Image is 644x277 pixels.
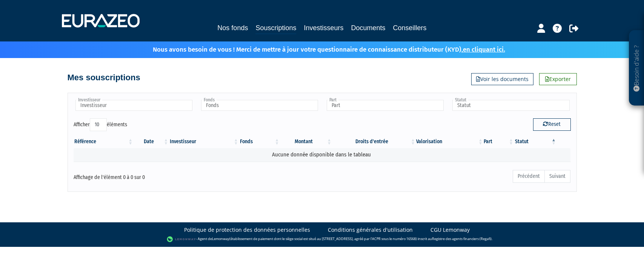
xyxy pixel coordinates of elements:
[217,23,248,33] a: Nos fonds
[430,226,470,234] a: CGU Lemonway
[280,135,333,148] th: Montant: activer pour trier la colonne par ordre croissant
[74,169,274,181] div: Affichage de l'élément 0 à 0 sur 0
[533,118,571,130] button: Reset
[212,236,229,241] a: Lemonway
[332,135,416,148] th: Droits d'entrée: activer pour trier la colonne par ordre croissant
[393,23,427,33] a: Conseillers
[134,135,169,148] th: Date: activer pour trier la colonne par ordre croissant
[8,236,636,243] div: - Agent de (établissement de paiement dont le siège social est situé au [STREET_ADDRESS], agréé p...
[328,226,413,234] a: Conditions générales d'utilisation
[632,34,641,102] p: Besoin d'aide ?
[169,135,239,148] th: Investisseur: activer pour trier la colonne par ordre croissant
[68,73,140,82] h4: Mes souscriptions
[463,46,505,54] a: en cliquant ici.
[255,23,296,34] a: Souscriptions
[416,135,484,148] th: Valorisation: activer pour trier la colonne par ordre croissant
[471,73,533,85] a: Voir les documents
[514,135,557,148] th: Statut : activer pour trier la colonne par ordre d&eacute;croissant
[74,118,127,131] label: Afficher éléments
[304,23,343,33] a: Investisseurs
[484,135,514,148] th: Part: activer pour trier la colonne par ordre croissant
[184,226,310,234] a: Politique de protection des données personnelles
[351,23,386,33] a: Documents
[167,236,196,243] img: logo-lemonway.png
[90,118,107,131] select: Afficheréléments
[239,135,280,148] th: Fonds: activer pour trier la colonne par ordre croissant
[432,236,492,241] a: Registre des agents financiers (Regafi)
[62,14,140,28] img: 1732889491-logotype_eurazeo_blanc_rvb.png
[539,73,577,85] a: Exporter
[74,148,571,161] td: Aucune donnée disponible dans le tableau
[74,135,134,148] th: Référence : activer pour trier la colonne par ordre croissant
[131,43,505,54] p: Nous avons besoin de vous ! Merci de mettre à jour votre questionnaire de connaissance distribute...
